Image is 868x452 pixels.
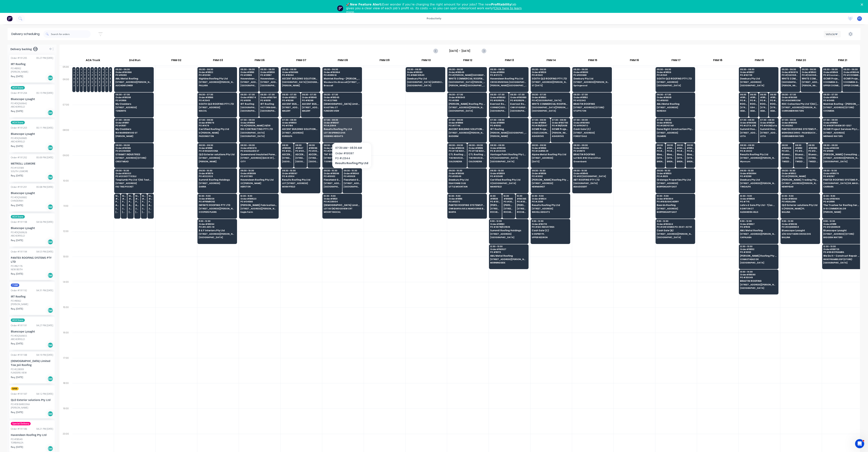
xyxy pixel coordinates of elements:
span: # 191135 [770,96,777,99]
span: [PERSON_NAME][GEOGRAPHIC_DATA] [449,84,485,87]
span: [STREET_ADDRESS][PERSON_NAME] [532,81,569,83]
span: 05:30 - 06:30 [657,68,694,71]
span: # 190432 [84,71,85,73]
div: FNM 06 [239,57,280,65]
span: [PERSON_NAME] [282,84,319,87]
span: ARCHERFIELD [88,84,89,87]
span: Order # 191081 [657,96,694,99]
button: Vehicle [824,31,841,37]
span: [STREET_ADDRESS][PERSON_NAME] (STORE) [92,81,93,83]
span: PO # 15053 [657,99,694,102]
span: PO # SHOWROOM [782,99,819,102]
div: 🚀 Ever wonder if you’re charging the right amount for your jobs? The new tab gives you a clear vi... [346,3,525,14]
span: [STREET_ADDRESS][PERSON_NAME] (STORE) [103,81,104,83]
span: Order # 191156 [490,71,527,73]
span: PO # RMK RQ974/10364 [770,99,777,102]
span: [STREET_ADDRESS][PERSON_NAME] (STORE) [88,81,89,83]
span: Woolworths Brassall [STREET_ADDRESS] [324,81,360,83]
span: BRASTIN ROOFING [574,103,610,105]
span: 05:30 - 06:30 [802,68,819,71]
span: UPPER COOMERA [824,84,840,87]
span: Brassall [324,84,360,87]
div: FNM 18 [697,57,739,65]
span: 05:30 - 06:30 [282,68,319,71]
span: PO # DQ569200 [95,74,96,76]
span: PO # PQ445353 [99,74,100,76]
span: Bluescope Lysaght [88,77,89,80]
span: SOUTH QLD ROOFING PTY LTD [657,77,694,80]
span: [GEOGRAPHIC_DATA][DEMOGRAPHIC_DATA] [782,81,799,83]
span: ASCENT BUILDING SOLUTIONS PTY LTD [302,103,319,105]
div: FNM 19 [739,57,780,65]
span: GCMR Project Services Pty Ltd [824,77,840,80]
span: 05:30 - 06:30 [240,68,257,71]
span: 05:30 - 06:30 [824,68,840,71]
div: 05:27 PM [DATE] [36,56,53,60]
span: Bluescope Lysaght [92,77,93,80]
span: 06:30 - 07:30 [490,93,507,96]
span: ACA Store [11,86,25,89]
span: 05:30 [77,68,78,71]
span: 06:30 - 07:30 [115,93,152,96]
span: PO # DQ569054 [74,74,74,76]
b: New Feature Alert: [350,3,382,6]
span: 06:30 - 07:30 [324,93,360,96]
span: Everlast Roofing Solutions Pty Ltd [490,103,507,105]
div: productivity [425,16,443,21]
span: 06:30 - 07:30 [260,93,277,96]
span: Req. [DATE] [11,75,23,78]
span: PO # COOMERA 343-12123 [843,74,860,76]
div: ACA Truck [72,57,114,65]
span: PO # RMK 93540 [407,74,444,76]
span: [DEMOGRAPHIC_DATA] Limited T/as Joii Roofing [324,103,360,105]
span: [STREET_ADDRESS][PERSON_NAME] [115,81,152,83]
span: # 190430 [95,71,96,73]
div: FNM 09 [364,57,405,65]
span: 05:30 - 06:30 [532,68,569,71]
div: Del [48,75,53,81]
span: Maintek Roofing - [PERSON_NAME] [824,103,860,105]
span: WHITE COMMERCIAL ROOFING PTY LTD [449,77,485,80]
div: FNM 17 [655,57,697,65]
span: ARCHERFIELD [110,84,111,87]
span: 06:30 - 07:30 [240,93,257,96]
span: [STREET_ADDRESS][PERSON_NAME] [199,81,236,83]
div: Vehicle [826,32,837,36]
span: [STREET_ADDRESS] [115,106,152,109]
span: # 190743 [77,71,78,73]
span: PO # RQ979/10368 [760,99,767,102]
span: PO # 6950 B [324,74,360,76]
span: PO # 37272 [490,74,527,76]
span: 05:30 - 06:30 [843,68,860,71]
span: VICTORIA BARRACKS [PERSON_NAME] TCE [260,106,277,109]
span: [GEOGRAPHIC_DATA] [260,84,277,87]
span: # 190566 [103,71,104,73]
span: ARCHERFIELD [95,84,96,87]
span: 05:30 [81,68,82,71]
span: 06:30 - 07:30 [282,93,299,96]
span: Order # 191149 [824,71,840,73]
span: CROSS RIVER RAIL [GEOGRAPHIC_DATA] [490,81,527,83]
span: PO # 3465 [824,99,860,102]
span: PO # 2542 [532,74,569,76]
div: 05:30 [59,65,72,77]
span: PO # 3956 [115,99,152,102]
span: PO # 12090 [199,74,236,76]
span: 06:30 - 07:30 [824,93,860,96]
span: PO # 32342 [574,99,610,102]
span: Order # 191122 [199,71,236,73]
span: Delivery backlog [10,47,32,51]
span: # 191068 [81,71,82,73]
span: Order # 190990 [510,96,527,99]
span: Order # 190764 [260,96,277,99]
span: Order # 191161 [240,71,257,73]
span: ARCHERFIELD [106,84,107,87]
div: Order # 191205 [11,56,27,60]
span: [STREET_ADDRESS] [260,81,277,83]
span: # 191134 [760,96,767,99]
span: IRT Roofing [260,103,277,105]
div: [PERSON_NAME] [11,70,53,74]
span: PO # 39167 [260,74,277,76]
span: # 190390 [92,71,93,73]
span: UPPER COOMERA [843,84,860,87]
